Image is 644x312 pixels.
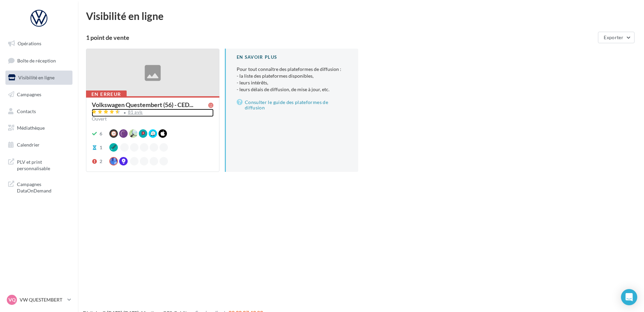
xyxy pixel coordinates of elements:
[621,289,637,305] div: Open Intercom Messenger
[4,121,74,135] a: Médiathèque
[20,296,65,303] p: VW QUESTEMBERT
[100,144,102,151] div: 1
[4,138,74,152] a: Calendrier
[8,296,16,303] span: VQ
[17,125,45,131] span: Médiathèque
[17,157,70,172] span: PLV et print personnalisable
[237,79,347,86] li: - leurs intérêts,
[237,73,347,79] li: - la liste des plateformes disponibles,
[4,155,74,175] a: PLV et print personnalisable
[128,110,143,114] div: 81 avis
[17,142,40,148] span: Calendrier
[237,86,347,93] li: - leurs délais de diffusion, de mise à jour, etc.
[4,87,74,102] a: Campagnes
[18,75,55,80] span: Visibilité en ligne
[86,90,127,98] div: En erreur
[598,32,635,43] button: Exporter
[4,53,74,68] a: Boîte de réception
[100,158,102,165] div: 2
[4,71,74,85] a: Visibilité en ligne
[92,109,214,117] a: 81 avis
[92,102,193,108] span: Volkswagen Questembert (56) - CED...
[17,92,41,97] span: Campagnes
[17,180,70,194] span: Campagnes DataOnDemand
[4,36,74,51] a: Opérations
[100,130,102,137] div: 6
[5,293,72,306] a: VQ VW QUESTEMBERT
[237,66,347,93] p: Pour tout connaître des plateformes de diffusion :
[17,108,36,114] span: Contacts
[4,104,74,119] a: Contacts
[237,54,347,60] div: En savoir plus
[17,57,56,63] span: Boîte de réception
[18,41,41,46] span: Opérations
[86,11,636,21] div: Visibilité en ligne
[86,34,595,41] div: 1 point de vente
[237,98,347,112] a: Consulter le guide des plateformes de diffusion
[4,177,74,197] a: Campagnes DataOnDemand
[92,116,107,122] span: Ouvert
[604,34,623,40] span: Exporter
